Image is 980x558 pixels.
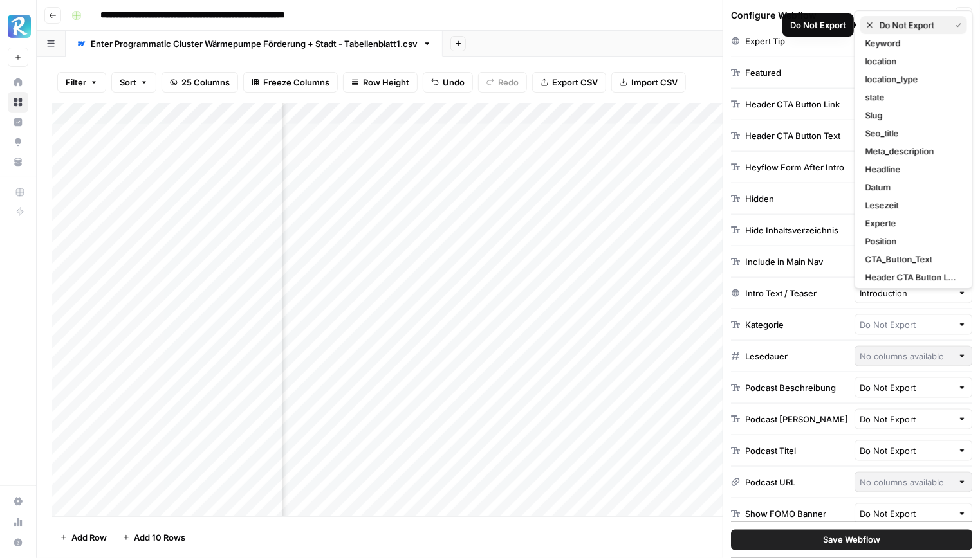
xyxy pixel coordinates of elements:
[865,253,957,265] span: CTA_Button_Text
[745,444,796,457] div: Podcast Titel
[8,491,28,512] a: Settings
[860,444,953,457] input: Do Not Export
[745,287,817,300] div: Intro Text / Teaser
[8,10,28,42] button: Workspace: Radyant
[66,76,86,89] span: Filter
[8,92,28,113] a: Browse
[865,163,957,175] span: Headline
[66,31,443,57] a: Enter Programmatic Cluster Wärmepumpe Förderung + Stadt - Tabellenblatt1.csv
[860,287,953,300] input: Introduction
[134,531,185,544] span: Add 10 Rows
[552,76,598,89] span: Export CSV
[745,507,826,520] div: Show FOMO Banner
[860,318,953,331] input: Do Not Export
[745,318,784,331] div: Kategorie
[423,72,473,93] button: Undo
[880,19,945,32] span: Do Not Export
[865,271,957,283] span: Header CTA Button Link
[865,235,957,248] span: Position
[443,76,465,89] span: Undo
[111,72,156,93] button: Sort
[745,381,836,394] div: Podcast Beschreibung
[745,350,788,363] div: Lesedauer
[865,37,957,50] span: Keyword
[91,37,418,50] div: Enter Programmatic Cluster Wärmepumpe Förderung + Stadt - Tabellenblatt1.csv
[865,181,957,194] span: Datum
[860,413,953,426] input: Do Not Export
[865,199,957,212] span: Lesezeit
[8,112,28,132] a: Insights
[745,413,848,426] div: Podcast [PERSON_NAME]
[865,145,957,157] span: Meta_description
[865,217,957,230] span: Experte
[745,98,840,111] div: Header CTA Button Link
[860,476,953,489] input: No columns available
[865,127,957,139] span: Seo_title
[865,91,957,104] span: state
[478,72,527,93] button: Redo
[860,350,953,363] input: No columns available
[115,527,193,548] button: Add 10 Rows
[8,15,31,38] img: Radyant Logo
[120,76,136,89] span: Sort
[860,381,953,394] input: Do Not Export
[865,55,957,67] span: location
[8,532,28,553] button: Help + Support
[8,72,28,93] a: Home
[8,512,28,532] a: Usage
[363,76,409,89] span: Row Height
[745,66,781,79] div: Featured
[8,152,28,172] a: Your Data
[745,192,774,205] div: Hidden
[162,72,238,93] button: 25 Columns
[745,255,823,268] div: Include in Main Nav
[745,161,844,174] div: Heyflow Form After Intro
[181,76,230,89] span: 25 Columns
[52,527,115,548] button: Add Row
[263,76,329,89] span: Freeze Columns
[631,76,678,89] span: Import CSV
[71,531,107,544] span: Add Row
[745,129,840,142] div: Header CTA Button Text
[243,72,338,93] button: Freeze Columns
[532,72,606,93] button: Export CSV
[823,534,880,546] span: Save Webflow
[8,132,28,152] a: Opportunities
[860,507,953,520] input: Do Not Export
[343,72,418,93] button: Row Height
[498,76,519,89] span: Redo
[57,72,106,93] button: Filter
[745,224,838,237] div: Hide Inhaltsverzeichnis
[611,72,686,93] button: Import CSV
[745,35,785,48] div: Expert Tip
[745,476,795,489] div: Podcast URL
[865,109,957,122] span: Slug
[731,530,972,550] button: Save Webflow
[865,73,957,85] span: location_type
